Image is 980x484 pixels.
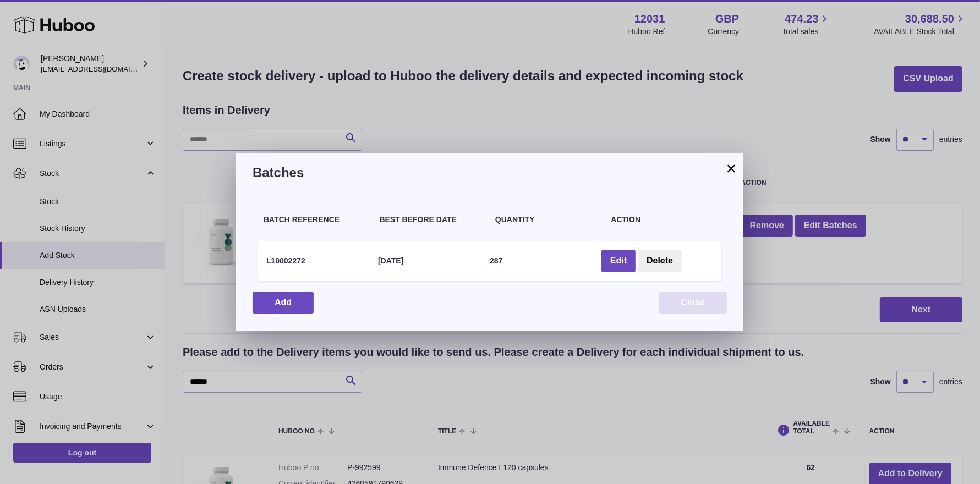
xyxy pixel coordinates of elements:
[253,291,314,314] button: Add
[601,250,636,272] button: Edit
[611,215,716,225] h4: Action
[638,250,682,272] button: Delete
[495,215,600,225] h4: Quantity
[266,256,305,266] h4: L10002272
[659,291,727,314] button: Close
[378,256,403,266] h4: [DATE]
[380,215,485,225] h4: Best Before Date
[490,256,502,266] h4: 287
[264,215,369,225] h4: Batch Reference
[253,164,727,182] h3: Batches
[725,162,738,175] button: ×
